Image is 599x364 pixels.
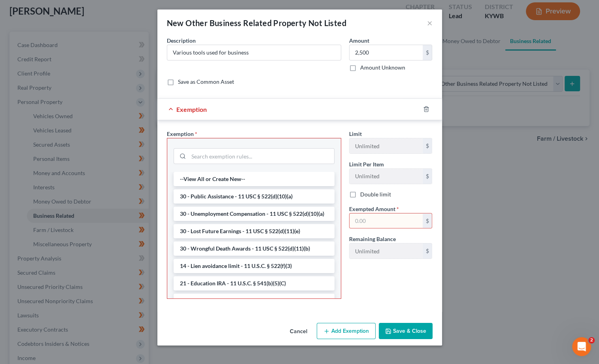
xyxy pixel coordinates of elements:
[349,130,362,137] span: Limit
[350,169,423,184] input: --
[427,18,433,28] button: ×
[588,337,595,343] span: 2
[167,17,346,28] div: New Other Business Related Property Not Listed
[189,149,334,164] input: Search exemption rules...
[423,138,432,153] div: $
[174,189,334,204] li: 30 - Public Assistance - 11 USC § 522(d)(10)(a)
[349,206,395,212] span: Exempted Amount
[360,190,391,198] label: Double limit
[350,45,423,60] input: 0.00
[174,224,334,238] li: 30 - Lost Future Earnings - 11 USC § 522(d)(11)(e)
[317,323,376,339] button: Add Exemption
[350,213,423,228] input: 0.00
[178,78,234,86] label: Save as Common Asset
[174,172,334,186] li: --View All or Create New--
[423,45,432,60] div: $
[350,138,423,153] input: --
[174,259,334,273] li: 14 - Lien avoidance limit - 11 U.S.C. § 522(f)(3)
[174,207,334,221] li: 30 - Unemployment Compensation - 11 USC § 522(d)(10)(a)
[350,243,423,258] input: --
[349,36,369,45] label: Amount
[423,169,432,184] div: $
[349,235,396,243] label: Remaining Balance
[174,241,334,256] li: 30 - Wrongful Death Awards - 11 USC § 522(d)(11)(b)
[379,323,433,339] button: Save & Close
[174,276,334,290] li: 21 - Education IRA - 11 U.S.C. § 541(b)(5)(C)
[174,294,334,316] li: 21 - Qualified ABLE program funds - 11 U.S.C. § 541(b)(10)(C)
[423,243,432,258] div: $
[167,45,341,60] input: Describe...
[283,324,314,339] button: Cancel
[176,106,207,113] span: Exemption
[167,37,196,44] span: Description
[572,337,591,356] iframe: Intercom live chat
[423,213,432,228] div: $
[360,64,405,72] label: Amount Unknown
[349,160,384,168] label: Limit Per Item
[167,130,194,137] span: Exemption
